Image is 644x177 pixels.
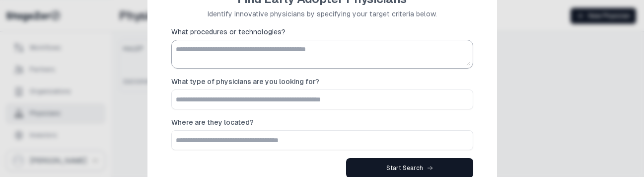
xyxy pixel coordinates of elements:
div: Start Search [386,164,433,172]
p: Identify innovative physicians by specifying your target criteria below. [208,9,437,19]
span: Where are they located? [171,117,254,127]
span: What type of physicians are you looking for? [171,77,319,87]
span: What procedures or technologies? [171,27,286,37]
